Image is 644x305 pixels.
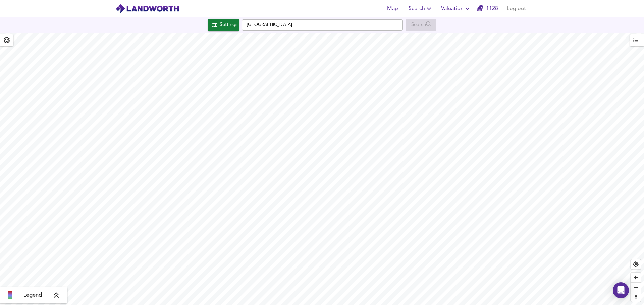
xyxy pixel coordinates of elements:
button: Zoom out [631,282,641,292]
span: Valuation [441,4,472,13]
button: Reset bearing to north [631,292,641,302]
a: 1128 [477,4,498,13]
span: Legend [23,291,42,299]
div: Settings [220,21,237,29]
div: Enable a Source before running a Search [406,19,436,31]
div: Open Intercom Messenger [613,282,629,298]
button: Valuation [438,2,474,15]
button: Search [406,2,436,15]
button: Settings [208,19,239,31]
span: Log out [507,4,526,13]
button: Zoom in [631,273,641,282]
button: Find my location [631,259,641,269]
span: Map [384,4,400,13]
span: Search [409,4,433,13]
img: logo [115,4,179,14]
button: 1128 [477,2,498,15]
input: Enter a location... [242,19,403,31]
div: Click to configure Search Settings [208,19,239,31]
button: Map [382,2,403,15]
button: Log out [504,2,529,15]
